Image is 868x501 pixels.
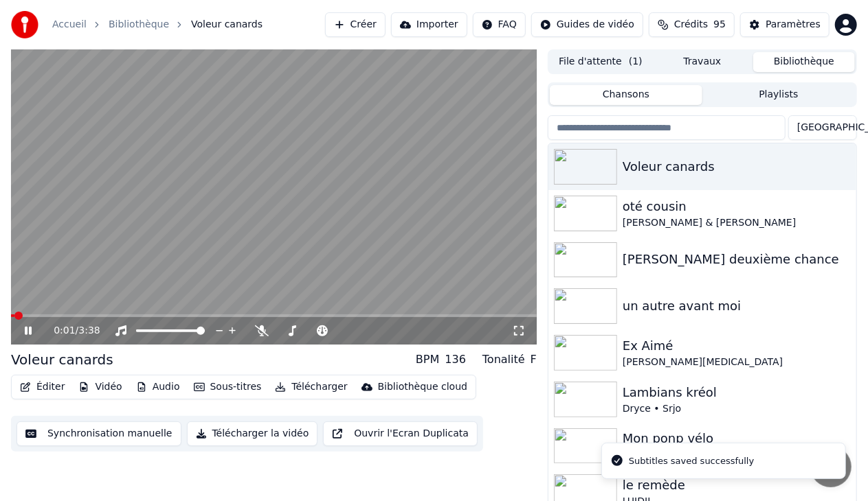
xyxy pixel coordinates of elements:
button: Paramètres [740,12,830,37]
div: BPM [416,351,439,368]
button: Vidéo [73,377,127,397]
button: Travaux [652,52,753,72]
div: Ex Aimé [623,336,851,356]
div: [PERSON_NAME] & [PERSON_NAME] [623,216,851,230]
span: Crédits [674,18,708,32]
div: [PERSON_NAME][MEDICAL_DATA] [623,356,851,369]
img: youka [11,11,38,38]
div: Bibliothèque cloud [378,380,467,394]
button: FAQ [473,12,526,37]
button: Créer [325,12,386,37]
button: Crédits95 [649,12,735,37]
div: Subtitles saved successfully [629,454,754,468]
span: 0:01 [54,324,75,338]
span: ( 1 ) [629,55,643,69]
div: le remède [623,476,851,495]
button: Télécharger la vidéo [187,421,318,446]
span: 3:38 [78,324,100,338]
span: 95 [713,18,726,32]
button: Playlists [702,85,855,105]
span: Voleur canards [191,18,263,32]
div: Voleur canards [11,350,113,369]
div: Voleur canards [623,157,851,176]
div: oté cousin [623,197,851,216]
button: Éditer [14,377,70,397]
button: File d'attente [550,52,652,72]
button: Audio [131,377,186,397]
div: F [531,351,537,368]
div: un autre avant moi [623,296,851,316]
button: Guides de vidéo [531,12,643,37]
div: / [54,324,87,338]
button: Bibliothèque [753,52,855,72]
div: Lambians kréol [623,383,851,402]
div: Mon ponp vélo [623,429,851,448]
button: Ouvrir l'Ecran Duplicata [323,421,478,446]
div: 136 [445,351,466,368]
button: Chansons [550,85,702,105]
a: Accueil [52,18,87,32]
nav: breadcrumb [52,18,263,32]
button: Sous-titres [188,377,267,397]
div: Paramètres [766,18,821,32]
div: Dryce • Srjo [623,402,851,416]
button: Télécharger [269,377,353,397]
button: Importer [391,12,467,37]
a: Bibliothèque [109,18,169,32]
div: [PERSON_NAME] deuxième chance [623,250,851,269]
button: Synchronisation manuelle [16,421,181,446]
div: Tonalité [482,351,525,368]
